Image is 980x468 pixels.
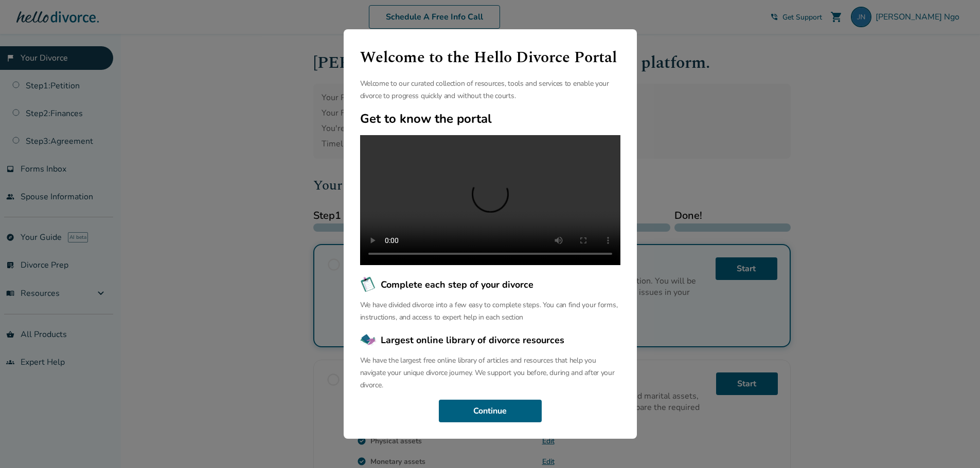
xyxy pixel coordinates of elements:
[360,276,377,293] img: Complete each step of your divorce
[360,78,620,102] p: Welcome to our curated collection of resources, tools and services to enable your divorce to prog...
[360,110,620,127] h2: Get to know the portal
[381,333,564,347] span: Largest online library of divorce resources
[381,278,533,291] span: Complete each step of your divorce
[360,354,620,391] p: We have the largest free online library of articles and resources that help you navigate your uni...
[360,332,377,348] img: Largest online library of divorce resources
[360,46,620,69] h1: Welcome to the Hello Divorce Portal
[439,400,542,422] button: Continue
[360,299,620,324] p: We have divided divorce into a few easy to complete steps. You can find your forms, instructions,...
